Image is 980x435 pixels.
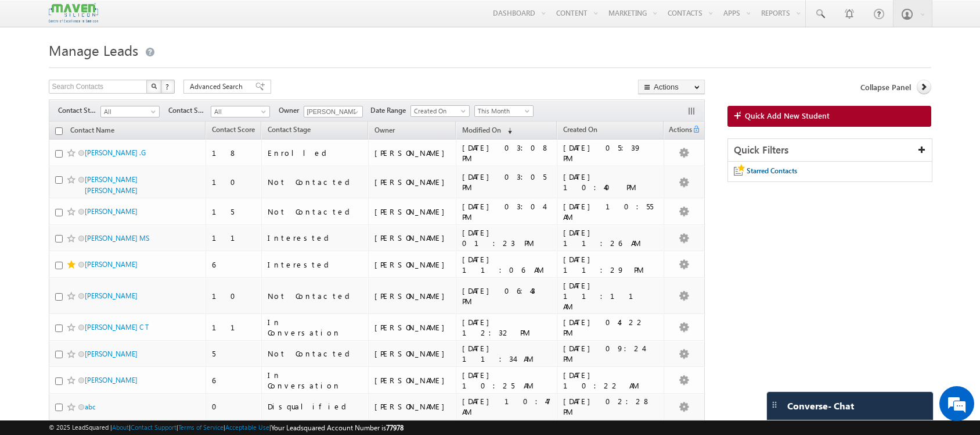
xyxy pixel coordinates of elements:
div: In Conversation [268,317,363,338]
a: [PERSON_NAME] MS [85,234,149,243]
a: [PERSON_NAME] [85,350,138,358]
div: [DATE] 10:22 AM [563,370,659,391]
div: 15 [212,206,256,217]
span: Created On [411,106,466,116]
a: abc [85,402,96,411]
a: Created On [557,123,603,138]
span: © 2025 LeadSquared | | | | | [49,422,403,433]
span: Contact Source [168,105,211,116]
div: [PERSON_NAME] [374,322,451,333]
div: Not Contacted [268,206,363,217]
img: Search [151,83,157,89]
a: Show All Items [347,106,362,118]
a: About [112,423,129,431]
div: [DATE] 12:32 PM [462,317,552,338]
a: Acceptable Use [225,423,269,431]
span: Contact Stage [268,125,311,134]
div: [PERSON_NAME] [374,206,451,217]
div: [PERSON_NAME] [374,401,451,412]
a: Contact Score [206,123,261,138]
a: [PERSON_NAME] C T [85,323,149,331]
a: Contact Stage [262,123,316,138]
div: 10 [212,177,256,187]
div: 18 [212,148,256,158]
span: 77978 [386,423,403,432]
a: All [100,106,160,117]
a: Quick Add New Student [727,106,931,127]
a: [PERSON_NAME] [85,260,138,269]
div: Quick Filters [728,139,932,162]
div: Enrolled [268,148,363,158]
span: Advanced Search [190,81,246,92]
div: [DATE] 02:28 PM [563,396,659,417]
div: Not Contacted [268,291,363,301]
span: Contact Stage [58,105,100,116]
div: [DATE] 11:11 AM [563,280,659,312]
a: Contact Support [131,423,176,431]
div: In Conversation [268,370,363,391]
span: All [101,106,156,117]
img: carter-drag [770,400,779,409]
div: [DATE] 11:26 AM [563,227,659,248]
span: Collapse Panel [860,82,911,92]
a: Modified On (sorted descending) [456,123,518,138]
img: Custom Logo [49,3,98,23]
a: [PERSON_NAME] [85,207,138,216]
div: [PERSON_NAME] [374,291,451,301]
div: Interested [268,259,363,270]
div: 6 [212,259,256,270]
div: [DATE] 03:08 PM [462,142,552,163]
span: Owner [279,105,304,116]
div: [PERSON_NAME] [374,148,451,158]
a: Created On [410,105,470,117]
div: 5 [212,348,256,359]
div: [PERSON_NAME] [374,177,451,187]
input: Check all records [55,127,63,135]
button: ? [161,80,175,94]
span: Quick Add New Student [745,110,830,121]
a: This Month [474,105,534,117]
a: All [211,106,270,117]
div: [DATE] 04:22 PM [563,317,659,338]
a: [PERSON_NAME] [85,291,138,300]
a: [PERSON_NAME] [85,376,138,384]
div: Interested [268,233,363,243]
div: [DATE] 10:47 AM [462,396,552,417]
div: [DATE] 10:55 AM [563,201,659,222]
span: Manage Leads [49,41,138,59]
button: Actions [638,80,705,94]
div: 6 [212,375,256,386]
div: Disqualified [268,401,363,412]
div: [PERSON_NAME] [374,259,451,270]
div: Not Contacted [268,348,363,359]
div: [DATE] 11:29 PM [563,254,659,275]
div: [DATE] 05:39 PM [563,142,659,163]
div: [DATE] 01:23 PM [462,227,552,248]
span: (sorted descending) [503,126,512,136]
div: [PERSON_NAME] [374,348,451,359]
span: Actions [664,123,692,138]
div: 11 [212,322,256,333]
span: ? [165,81,171,91]
span: Date Range [370,105,410,116]
div: 11 [212,233,256,243]
div: 10 [212,291,256,301]
a: Contact Name [64,124,120,139]
div: [PERSON_NAME] [374,375,451,386]
div: [PERSON_NAME] [374,233,451,243]
span: This Month [475,106,530,116]
a: [PERSON_NAME] .G [85,148,146,157]
span: Created On [563,125,597,134]
span: Your Leadsquared Account Number is [271,423,403,432]
div: [DATE] 03:05 PM [462,172,552,192]
div: [DATE] 10:40 PM [563,172,659,192]
div: [DATE] 10:25 AM [462,370,552,391]
span: Converse - Chat [787,401,854,411]
div: [DATE] 11:06 AM [462,254,552,275]
div: 0 [212,401,256,412]
a: [PERSON_NAME] [PERSON_NAME] [85,175,138,195]
div: [DATE] 11:34 AM [462,343,552,364]
div: [DATE] 09:24 PM [563,343,659,364]
span: Contact Score [212,125,255,134]
span: Starred Contacts [747,166,797,175]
